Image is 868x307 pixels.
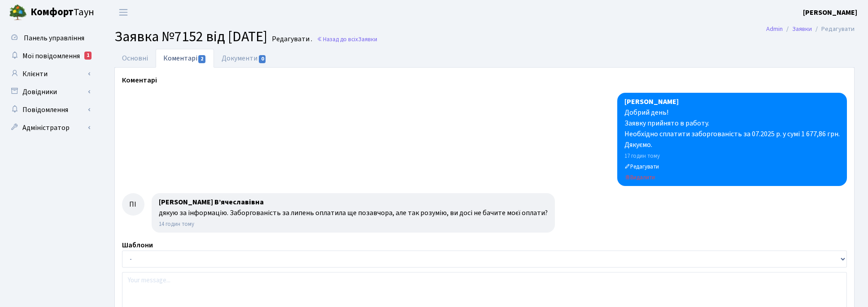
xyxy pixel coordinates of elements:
span: Мої повідомлення [22,51,80,61]
li: Редагувати [812,24,855,34]
div: [PERSON_NAME] В’ячеславівна [159,197,548,208]
a: Назад до всіхЗаявки [317,35,377,43]
small: 21.08.2025 15:11:42 [624,152,660,160]
a: Коментарі [156,49,214,68]
b: Комфорт [31,5,74,19]
button: Переключити навігацію [112,5,135,20]
span: 0 [259,55,266,63]
span: Заявка №7152 від [DATE] [114,26,267,47]
a: Адміністратор [4,119,94,137]
div: Добрий день! Заявку прийнято в работу. Необхідно сплатити заборгованість за 07.2025 р. у сумі 1 6... [624,107,840,150]
span: 2 [198,55,205,63]
a: Клієнти [4,65,94,83]
div: [PERSON_NAME] [624,96,840,107]
a: Документи [214,49,274,68]
div: ПІ [122,193,144,216]
a: Панель управління [4,29,94,47]
label: Коментарі [122,75,157,86]
small: 21.08.2025 18:39:17 [159,220,194,228]
small: Редагувати [624,163,659,171]
a: Заявки [792,24,812,34]
label: Шаблони [122,240,153,251]
nav: breadcrumb [753,20,868,39]
b: [PERSON_NAME] [803,8,857,17]
small: Редагувати . [270,35,312,43]
div: 1 [84,52,92,60]
a: Довідники [4,83,94,101]
a: [PERSON_NAME] [803,7,857,18]
span: Панель управління [24,33,84,43]
a: Редагувати [624,161,659,171]
div: дякую за інформацію. Заборгованість за липень оплатила ще позавчора, але так розумію, ви досі не ... [159,208,548,218]
a: Видалити [624,172,655,182]
a: Мої повідомлення1 [4,47,94,65]
a: Повідомлення [4,101,94,119]
small: Видалити [624,173,655,182]
span: Заявки [358,35,377,43]
span: Таун [31,5,94,20]
img: logo.png [9,4,27,22]
a: Admin [766,24,783,34]
a: Основні [114,49,156,68]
